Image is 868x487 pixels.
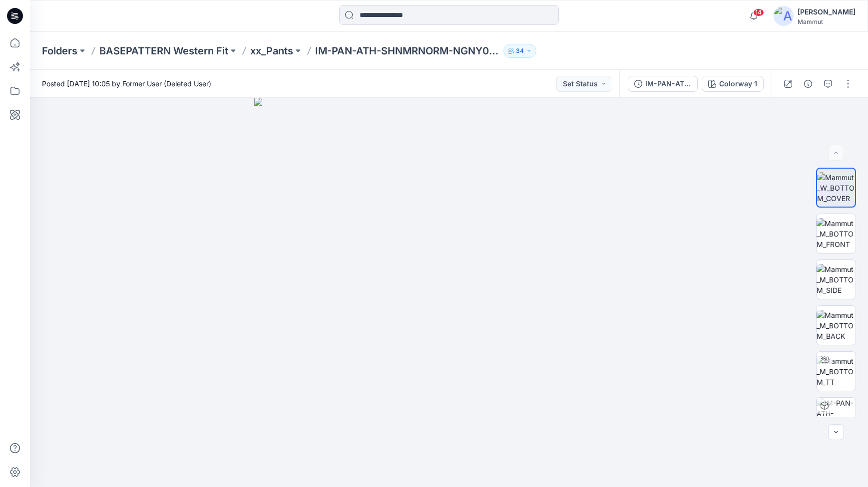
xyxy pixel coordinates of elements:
button: Colorway 1 [702,76,764,92]
img: Mammut_M_BOTTOM_FRONT [817,218,856,249]
img: Mammut_M_BOTTOM_TT [817,356,856,387]
span: 14 [753,8,764,16]
div: IM-PAN-ATH-SHNMRNORM-NGNY01-2020 [645,78,691,89]
div: Mammut [798,18,856,25]
div: Colorway 1 [719,78,757,89]
span: Posted [DATE] 10:05 by [42,78,211,89]
button: 34 [503,44,536,58]
a: BASEPATTERN Western Fit [99,44,228,58]
button: IM-PAN-ATH-SHNMRNORM-NGNY01-2020 [628,76,698,92]
img: Mammut_M_BOTTOM_BACK [817,310,856,341]
p: 34 [516,45,524,56]
img: IM-PAN-ATH-SHNMRNORM-NGNY01-2020 Colorway 1 [817,398,856,437]
a: Former User (Deleted User) [122,79,211,88]
button: Details [800,76,816,92]
img: eyJhbGciOiJIUzI1NiIsImtpZCI6IjAiLCJzbHQiOiJzZXMiLCJ0eXAiOiJKV1QifQ.eyJkYXRhIjp7InR5cGUiOiJzdG9yYW... [254,98,644,487]
a: Folders [42,44,77,58]
a: xx_Pants [250,44,293,58]
img: Mammut_W_BOTTOM_COVER [817,172,855,204]
p: IM-PAN-ATH-SHNMRNORM-NGNY01-2020 [315,44,499,58]
div: [PERSON_NAME] [798,6,856,18]
img: avatar [774,6,794,26]
img: Mammut_M_BOTTOM_SIDE [817,264,856,295]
